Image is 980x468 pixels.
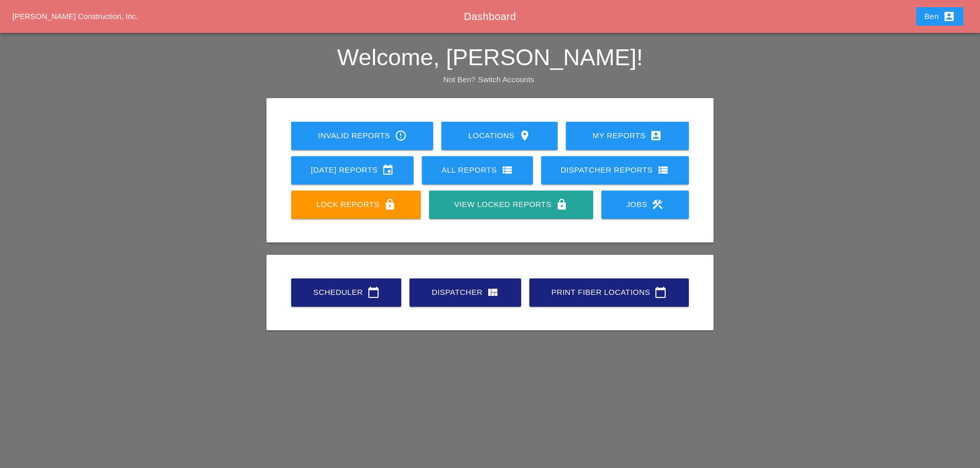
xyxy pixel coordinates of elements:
[478,75,534,84] a: Switch Accounts
[558,164,672,176] div: Dispatcher Reports
[308,286,385,298] div: Scheduler
[657,164,669,176] i: view_list
[426,286,505,298] div: Dispatcher
[367,286,380,298] i: calendar_today
[12,12,138,21] a: [PERSON_NAME] Construction, Inc.
[291,278,401,307] a: Scheduler
[443,75,476,84] span: Not Ben?
[943,10,955,23] i: account_box
[556,198,568,211] i: lock
[291,191,421,219] a: Lock Reports
[464,11,516,22] span: Dashboard
[291,122,433,150] a: Invalid Reports
[566,122,689,150] a: My Reports
[308,164,397,176] div: [DATE] Reports
[446,198,576,211] div: View Locked Reports
[382,164,394,176] i: event
[422,156,533,184] a: All Reports
[438,164,516,176] div: All Reports
[441,122,557,150] a: Locations
[529,278,689,307] a: Print Fiber Locations
[395,129,407,142] i: error_outline
[546,286,672,298] div: Print Fiber Locations
[650,129,662,142] i: account_box
[519,129,531,142] i: location_on
[654,286,667,298] i: calendar_today
[582,129,672,142] div: My Reports
[308,198,404,211] div: Lock Reports
[501,164,513,176] i: view_list
[291,156,414,184] a: [DATE] Reports
[601,191,689,219] a: Jobs
[487,286,499,298] i: view_quilt
[384,198,396,211] i: lock
[651,198,664,211] i: construction
[409,278,521,307] a: Dispatcher
[618,198,672,211] div: Jobs
[924,10,955,23] div: Ben
[916,7,964,26] button: Ben
[429,191,593,219] a: View Locked Reports
[541,156,689,184] a: Dispatcher Reports
[308,129,417,142] div: Invalid Reports
[458,129,541,142] div: Locations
